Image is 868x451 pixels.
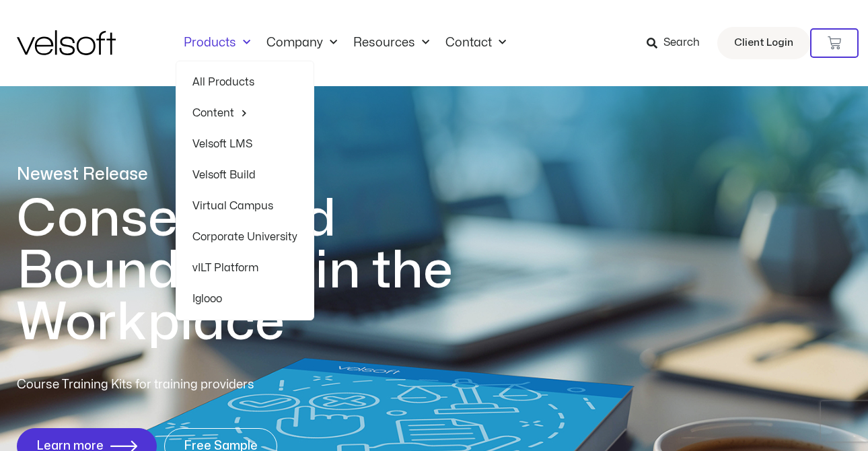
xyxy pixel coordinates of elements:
[717,27,810,59] a: Client Login
[17,376,352,394] p: Course Training Kits for training providers
[663,34,700,52] span: Search
[192,129,297,160] a: Velsoft LMS
[176,36,258,50] a: ProductsMenu Toggle
[647,32,709,55] a: Search
[192,160,297,190] a: Velsoft Build
[192,252,297,283] a: vILT Platform
[437,36,514,50] a: ContactMenu Toggle
[192,67,297,98] a: All Products
[734,34,793,52] span: Client Login
[192,283,297,314] a: Iglooo
[345,36,437,50] a: ResourcesMenu Toggle
[192,221,297,252] a: Corporate University
[176,36,514,50] nav: Menu
[176,61,314,320] ul: ProductsMenu Toggle
[192,98,297,129] a: ContentMenu Toggle
[17,163,508,186] p: Newest Release
[17,193,508,349] h1: Consent and Boundaries in the Workplace
[192,190,297,221] a: Virtual Campus
[258,36,345,50] a: CompanyMenu Toggle
[17,30,116,55] img: Velsoft Training Materials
